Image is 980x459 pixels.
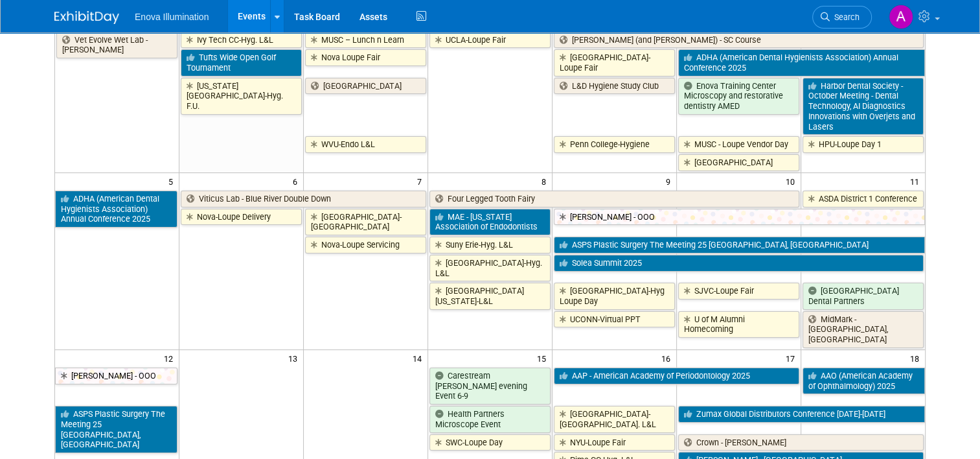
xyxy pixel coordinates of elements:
a: AAO (American Academy of Ophthalmology) 2025 [803,368,925,394]
a: [GEOGRAPHIC_DATA]-Hyg Loupe Day [554,283,675,309]
span: 8 [540,173,552,189]
a: ASPS Plastic Surgery The Meeting 25 [GEOGRAPHIC_DATA], [GEOGRAPHIC_DATA] [55,406,177,453]
span: 6 [291,173,303,189]
a: [GEOGRAPHIC_DATA] [305,78,426,95]
a: SJVC-Loupe Fair [678,283,799,300]
img: Andrea Miller [889,5,913,29]
span: 10 [784,173,801,189]
span: Enova Illumination [135,12,209,22]
a: ADHA (American Dental Hygienists Association) Annual Conference 2025 [55,191,177,228]
a: [GEOGRAPHIC_DATA][US_STATE]-L&L [429,283,551,309]
a: MUSC – Lunch n Learn [305,32,426,49]
a: ASDA District 1 Conference [803,191,924,207]
a: NYU-Loupe Fair [554,434,675,451]
a: [PERSON_NAME] (and [PERSON_NAME]) - SC Course [554,32,924,49]
a: Tufts Wide Open Golf Tournament [181,49,302,76]
img: ExhibitDay [54,11,119,24]
a: Nova-Loupe Servicing [305,237,426,253]
a: Suny Erie-Hyg. L&L [429,237,551,253]
a: MUSC - Loupe Vendor Day [678,136,799,153]
span: 5 [167,173,179,189]
span: 15 [536,350,552,366]
a: Ivy Tech CC-Hyg. L&L [181,32,302,49]
a: AAP - American Academy of Periodontology 2025 [554,368,799,384]
a: SWC-Loupe Day [429,434,551,451]
a: Nova Loupe Fair [305,49,426,66]
a: Penn College-Hygiene [554,136,675,153]
a: ASPS Plastic Surgery The Meeting 25 [GEOGRAPHIC_DATA], [GEOGRAPHIC_DATA] [554,237,925,253]
a: HPU-Loupe Day 1 [803,136,924,153]
a: UCONN-Virtual PPT [554,311,675,328]
span: 11 [909,173,925,189]
a: [GEOGRAPHIC_DATA]-Hyg. L&L [429,255,551,281]
a: Viticus Lab - Blue River Double Down [181,191,426,207]
a: [GEOGRAPHIC_DATA]-Loupe Fair [554,49,675,76]
a: [GEOGRAPHIC_DATA] [678,154,799,171]
a: MAE - [US_STATE] Association of Endodontists [429,209,551,235]
a: MidMark - [GEOGRAPHIC_DATA], [GEOGRAPHIC_DATA] [803,311,924,348]
span: 14 [411,350,427,366]
span: 9 [665,173,676,189]
a: Zumax Global Distributors Conference [DATE]-[DATE] [678,406,925,423]
a: Crown - [PERSON_NAME] [678,434,924,451]
a: WVU-Endo L&L [305,136,426,153]
span: 16 [660,350,676,366]
a: [PERSON_NAME] - OOO [554,209,925,226]
span: 13 [287,350,303,366]
a: [GEOGRAPHIC_DATA]-[GEOGRAPHIC_DATA] [305,209,426,235]
a: Nova-Loupe Delivery [181,209,302,226]
span: 7 [416,173,427,189]
span: Search [830,12,860,22]
a: [US_STATE][GEOGRAPHIC_DATA]-Hyg. F.U. [181,78,302,115]
a: Harbor Dental Society - October Meeting - Dental Technology, AI Diagnostics Innovations with Over... [803,78,924,135]
a: [GEOGRAPHIC_DATA]-[GEOGRAPHIC_DATA]. L&L [554,406,675,432]
a: U of M Alumni Homecoming [678,311,799,338]
span: 17 [784,350,801,366]
a: Solea Summit 2025 [554,255,924,272]
a: L&D Hygiene Study Club [554,78,675,95]
span: 18 [909,350,925,366]
a: Vet Evolve Wet Lab - [PERSON_NAME] [56,32,177,58]
a: ADHA (American Dental Hygienists Association) Annual Conference 2025 [678,49,925,76]
a: [PERSON_NAME] - OOO [55,368,177,384]
span: 12 [163,350,179,366]
a: UCLA-Loupe Fair [429,32,551,49]
a: Four Legged Tooth Fairy [429,191,799,207]
a: Carestream [PERSON_NAME] evening Event 6-9 [429,368,551,405]
a: Health Partners Microscope Event [429,406,551,432]
a: [GEOGRAPHIC_DATA] Dental Partners [803,283,924,309]
a: Enova Training Center Microscopy and restorative dentistry AMED [678,78,799,115]
a: Search [812,6,872,29]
